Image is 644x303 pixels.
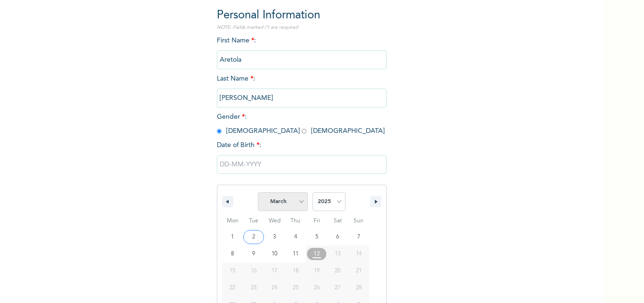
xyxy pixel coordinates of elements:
[264,229,285,246] button: 3
[243,246,264,262] button: 9
[314,246,320,262] span: 12
[306,246,327,262] button: 12
[272,246,277,262] span: 10
[217,89,387,107] input: Enter your last name
[264,279,285,296] button: 24
[294,229,297,246] span: 4
[348,229,369,246] button: 7
[285,229,306,246] button: 4
[273,229,276,246] span: 3
[217,75,387,101] span: Last Name :
[306,229,327,246] button: 5
[285,279,306,296] button: 25
[243,229,264,246] button: 2
[348,262,369,279] button: 21
[251,262,256,279] span: 16
[285,213,306,229] span: Thu
[356,279,362,296] span: 28
[231,246,234,262] span: 8
[243,262,264,279] button: 16
[348,246,369,262] button: 14
[314,279,320,296] span: 26
[306,262,327,279] button: 19
[356,246,362,262] span: 14
[217,155,387,174] input: DD-MM-YYYY
[314,262,320,279] span: 19
[230,262,235,279] span: 15
[222,279,243,296] button: 22
[217,50,387,69] input: Enter your first name
[264,262,285,279] button: 17
[348,213,369,229] span: Sun
[217,24,387,31] p: NOTE: Fields marked (*) are required
[264,246,285,262] button: 10
[217,140,261,150] span: Date of Birth :
[222,262,243,279] button: 15
[217,114,385,134] span: Gender : [DEMOGRAPHIC_DATA] [DEMOGRAPHIC_DATA]
[327,229,348,246] button: 6
[285,246,306,262] button: 11
[335,262,340,279] span: 20
[272,262,277,279] span: 17
[222,246,243,262] button: 8
[336,229,339,246] span: 6
[272,279,277,296] span: 24
[356,262,362,279] span: 21
[230,279,235,296] span: 22
[217,7,387,24] h2: Personal Information
[264,213,285,229] span: Wed
[327,246,348,262] button: 13
[327,279,348,296] button: 27
[252,246,255,262] span: 9
[293,246,298,262] span: 11
[231,229,234,246] span: 1
[306,213,327,229] span: Fri
[327,213,348,229] span: Sat
[327,262,348,279] button: 20
[315,229,318,246] span: 5
[306,279,327,296] button: 26
[251,279,256,296] span: 23
[335,246,340,262] span: 13
[222,213,243,229] span: Mon
[335,279,340,296] span: 27
[348,279,369,296] button: 28
[285,262,306,279] button: 18
[217,37,387,63] span: First Name :
[222,229,243,246] button: 1
[357,229,360,246] span: 7
[243,279,264,296] button: 23
[293,262,298,279] span: 18
[293,279,298,296] span: 25
[252,229,255,246] span: 2
[243,213,264,229] span: Tue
